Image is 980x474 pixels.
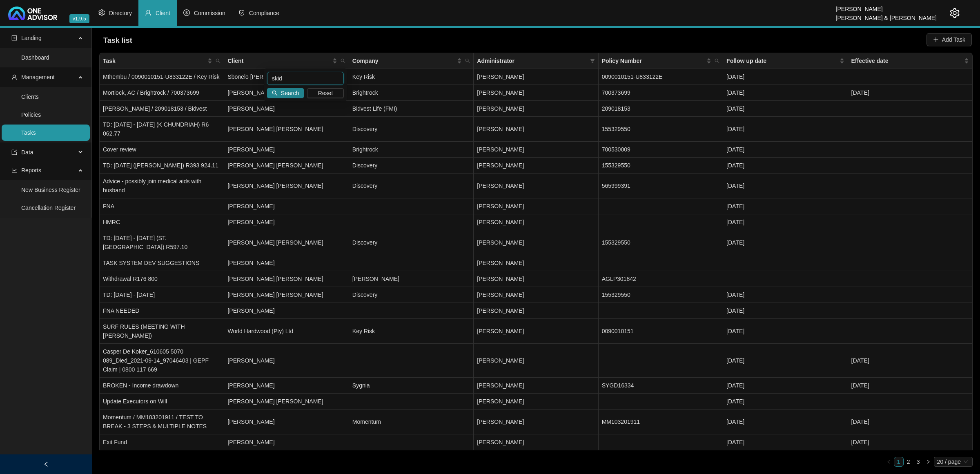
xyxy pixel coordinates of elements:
[599,142,723,158] td: 700530009
[349,117,474,142] td: Discovery
[590,58,595,63] span: filter
[884,457,894,467] button: left
[477,292,524,298] span: [PERSON_NAME]
[21,129,36,136] a: Tasks
[238,9,245,16] span: safety
[848,409,973,434] td: [DATE]
[249,10,279,16] span: Compliance
[100,174,224,198] td: Advice - possibly join medical aids with husband
[599,69,723,85] td: 0090010151-U833122E
[183,9,190,16] span: dollar
[599,378,723,394] td: SYGD16334
[937,457,969,466] span: 20 / page
[926,459,931,464] span: right
[224,85,349,101] td: [PERSON_NAME]
[942,35,965,44] span: Add Task
[349,230,474,255] td: Discovery
[224,230,349,255] td: [PERSON_NAME] [PERSON_NAME]
[723,117,848,142] td: [DATE]
[848,85,973,101] td: [DATE]
[602,56,705,65] span: Policy Number
[599,117,723,142] td: 155329550
[307,88,344,98] button: Reset
[588,55,597,67] span: filter
[100,434,224,450] td: Exit Fund
[477,73,524,80] span: [PERSON_NAME]
[194,10,225,16] span: Commission
[21,187,80,193] a: New Business Register
[349,69,474,85] td: Key Risk
[349,409,474,434] td: Momentum
[927,33,972,46] button: Add Task
[100,255,224,271] td: TASK SYSTEM DEV SUGGESTIONS
[836,11,937,20] div: [PERSON_NAME] & [PERSON_NAME]
[224,271,349,287] td: [PERSON_NAME] [PERSON_NAME]
[349,378,474,394] td: Sygnia
[341,58,345,63] span: search
[145,9,151,16] span: user
[723,319,848,344] td: [DATE]
[933,37,939,42] span: plus
[100,101,224,117] td: [PERSON_NAME] / 209018153 / Bidvest
[477,276,524,282] span: [PERSON_NAME]
[477,56,586,65] span: Administrator
[21,205,76,211] a: Cancellation Register
[156,10,170,16] span: Client
[272,90,278,96] span: search
[599,101,723,117] td: 209018153
[913,457,923,467] li: 3
[723,53,848,69] th: Follow up date
[100,69,224,85] td: Mthembu / 0090010151-U833122E / Key Risk
[723,214,848,230] td: [DATE]
[848,434,973,450] td: [DATE]
[109,10,132,16] span: Directory
[904,457,913,466] a: 2
[599,271,723,287] td: AGLP301842
[923,457,933,467] li: Next Page
[715,58,719,63] span: search
[224,53,349,69] th: Client
[477,89,524,96] span: [PERSON_NAME]
[224,434,349,450] td: [PERSON_NAME]
[100,344,224,378] td: Casper De Koker_610605 5070 089_Died_2021-09-14_97046403 | GEPF Claim | 0800 117 669
[599,85,723,101] td: 700373699
[349,158,474,174] td: Discovery
[21,149,33,156] span: Data
[848,344,973,378] td: [DATE]
[100,198,224,214] td: FNA
[723,394,848,409] td: [DATE]
[224,198,349,214] td: [PERSON_NAME]
[349,85,474,101] td: Brightrock
[100,158,224,174] td: TD: [DATE] ([PERSON_NAME]) R393 924.11
[723,198,848,214] td: [DATE]
[100,271,224,287] td: Withdrawal R176 800
[224,214,349,230] td: [PERSON_NAME]
[100,53,224,69] th: Task
[21,111,41,118] a: Policies
[599,287,723,303] td: 155329550
[43,461,49,467] span: left
[21,167,41,174] span: Reports
[477,439,524,445] span: [PERSON_NAME]
[11,74,17,80] span: user
[267,72,344,85] input: Search Client
[349,53,474,69] th: Company
[224,344,349,378] td: [PERSON_NAME]
[318,89,333,98] span: Reset
[100,319,224,344] td: SURF RULES (MEETING WITH [PERSON_NAME])
[224,158,349,174] td: [PERSON_NAME] [PERSON_NAME]
[599,174,723,198] td: 565999391
[477,182,524,189] span: [PERSON_NAME]
[103,56,206,65] span: Task
[886,459,891,464] span: left
[477,307,524,314] span: [PERSON_NAME]
[281,89,299,98] span: Search
[21,74,55,80] span: Management
[477,328,524,334] span: [PERSON_NAME]
[100,214,224,230] td: HMRC
[723,287,848,303] td: [DATE]
[224,69,349,85] td: Sbonelo [PERSON_NAME]
[723,409,848,434] td: [DATE]
[224,378,349,394] td: [PERSON_NAME]
[352,56,455,65] span: Company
